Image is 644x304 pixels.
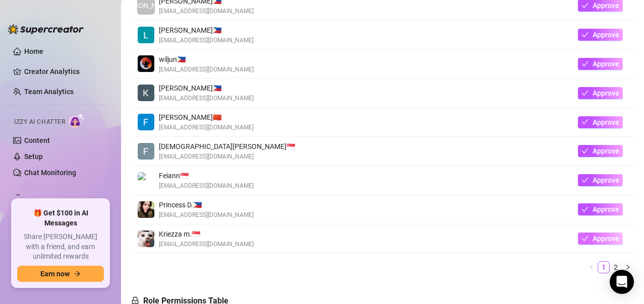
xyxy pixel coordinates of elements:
span: arrow-right [74,270,81,277]
span: Approve [593,60,619,68]
span: [EMAIL_ADDRESS][DOMAIN_NAME] [159,123,254,132]
span: Approve [593,2,619,10]
span: Approve [593,31,619,39]
button: Approve [578,174,623,186]
button: Approve [578,203,623,215]
a: Content [24,136,50,144]
button: Approve [578,29,623,41]
span: Approve [593,89,619,97]
span: Automations [24,190,96,206]
span: check [581,177,589,184]
span: Earn now [40,270,70,278]
a: 1 [598,262,609,273]
button: Approve [578,58,623,70]
li: 1 [598,261,610,273]
img: Princess Dhawn Marco [138,201,154,218]
a: Team Analytics [24,88,74,96]
span: Approve [593,147,619,155]
button: Approve [578,145,623,157]
span: Feiann 🇸🇬 [159,170,254,181]
span: [EMAIL_ADDRESS][DOMAIN_NAME] [159,181,254,191]
img: AI Chatter [69,113,85,128]
button: Approve [578,233,623,245]
a: Home [24,47,43,55]
span: check [581,60,589,67]
a: Creator Analytics [24,63,105,80]
span: Share [PERSON_NAME] with a friend, and earn unlimited rewards [17,232,104,262]
span: Izzy AI Chatter [14,117,65,127]
img: logo-BBDzfeDw.svg [8,24,84,34]
a: Setup [24,153,43,161]
span: left [589,264,595,270]
span: check [581,235,589,242]
span: right [625,264,631,270]
img: Kassandra Galang [138,85,154,101]
span: check [581,2,589,9]
span: thunderbolt [13,194,21,202]
span: [PERSON_NAME] 🇨🇳 [159,112,254,123]
img: Lanette Uy [138,27,154,43]
span: [EMAIL_ADDRESS][DOMAIN_NAME] [159,65,254,74]
span: check [581,118,589,125]
li: 2 [610,261,622,273]
li: Next Page [622,261,634,273]
span: [EMAIL_ADDRESS][DOMAIN_NAME] [159,94,254,103]
li: Previous Page [586,261,598,273]
span: Approve [593,235,619,243]
span: Kriezza m. 🇸🇬 [159,229,254,240]
span: [EMAIL_ADDRESS][DOMAIN_NAME] [159,152,295,162]
img: wiljun [138,55,154,72]
span: check [581,31,589,38]
span: Approve [593,176,619,184]
span: 🎁 Get $100 in AI Messages [17,208,104,228]
span: [PERSON_NAME] 🇵🇭 [159,25,254,36]
img: Feiann Wang [138,143,154,160]
span: Princess D. 🇵🇭 [159,199,254,210]
img: Francis Castino [138,114,154,130]
button: Approve [578,87,623,99]
button: right [622,261,634,273]
a: 2 [610,262,621,273]
span: check [581,206,589,213]
div: Open Intercom Messenger [610,270,634,294]
img: Kriezza marie Sevilla [138,231,154,247]
span: check [581,90,589,97]
button: Approve [578,116,623,128]
span: [EMAIL_ADDRESS][DOMAIN_NAME] [159,7,254,16]
span: [EMAIL_ADDRESS][DOMAIN_NAME] [159,36,254,45]
span: check [581,147,589,155]
button: left [586,261,598,273]
span: wiljun 🇵🇭 [159,54,254,65]
span: Approve [593,118,619,126]
button: Earn nowarrow-right [17,266,104,282]
img: Feiann [138,172,154,189]
span: [EMAIL_ADDRESS][DOMAIN_NAME] [159,240,254,249]
span: Approve [593,205,619,213]
span: [EMAIL_ADDRESS][DOMAIN_NAME] [159,210,254,220]
span: [PERSON_NAME] 🇵🇭 [159,83,254,94]
a: Chat Monitoring [24,169,76,177]
span: [DEMOGRAPHIC_DATA][PERSON_NAME] 🇸🇬 [159,141,295,152]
